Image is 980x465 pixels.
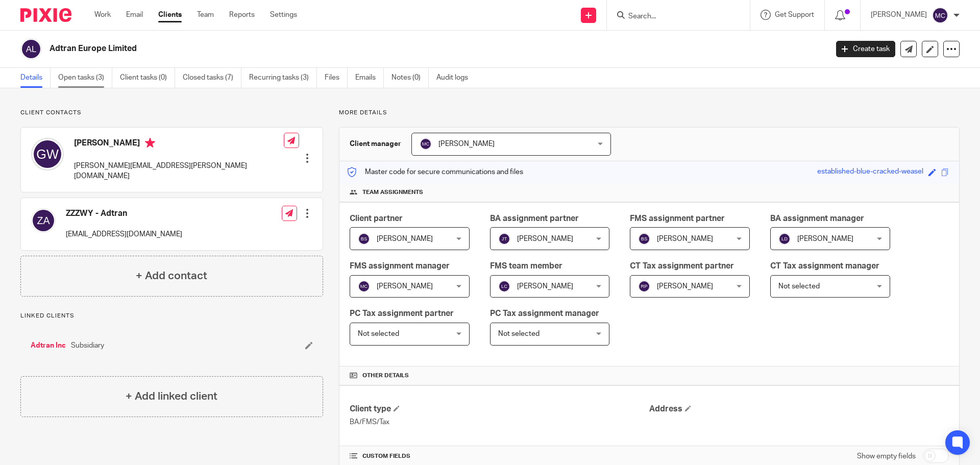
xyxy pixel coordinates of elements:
a: Settings [270,10,297,20]
h4: ZZZWY - Adtran [66,208,182,219]
img: svg%3E [932,7,948,23]
span: FMS team member [490,262,562,270]
h4: [PERSON_NAME] [74,138,284,151]
a: Create task [836,41,895,57]
span: [PERSON_NAME] [517,283,573,290]
span: CT Tax assignment manager [770,262,879,270]
span: PC Tax assignment manager [490,309,599,317]
span: CT Tax assignment partner [630,262,734,270]
span: BA assignment partner [490,214,579,223]
img: svg%3E [31,138,64,170]
div: established-blue-cracked-weasel [817,166,923,178]
a: Recurring tasks (3) [249,68,317,88]
i: Primary [145,138,155,148]
img: svg%3E [778,233,791,245]
img: svg%3E [498,280,510,292]
h4: + Add linked client [126,388,217,404]
span: Not selected [498,330,540,337]
a: Files [325,68,348,88]
img: svg%3E [498,233,510,245]
span: [PERSON_NAME] [797,235,853,242]
p: Client contacts [20,109,323,117]
img: svg%3E [638,233,650,245]
p: BA/FMS/Tax [350,417,649,427]
a: Client tasks (0) [120,68,175,88]
a: Reports [229,10,255,20]
label: Show empty fields [857,451,916,461]
span: PC Tax assignment partner [350,309,454,317]
p: [EMAIL_ADDRESS][DOMAIN_NAME] [66,229,182,239]
img: svg%3E [31,208,56,233]
span: [PERSON_NAME] [377,235,433,242]
h4: Client type [350,404,649,414]
p: [PERSON_NAME] [871,10,927,20]
span: Client partner [350,214,403,223]
span: [PERSON_NAME] [657,283,713,290]
span: Not selected [358,330,399,337]
span: FMS assignment manager [350,262,450,270]
a: Open tasks (3) [58,68,112,88]
a: Notes (0) [391,68,429,88]
p: Master code for secure communications and files [347,167,523,177]
span: Team assignments [362,188,423,197]
h4: + Add contact [136,268,207,284]
a: Adtran Inc [31,340,66,351]
span: [PERSON_NAME] [377,283,433,290]
img: Pixie [20,8,71,22]
img: svg%3E [358,280,370,292]
span: Subsidiary [71,340,104,351]
a: Clients [158,10,182,20]
a: Team [197,10,214,20]
a: Emails [355,68,384,88]
h4: Address [649,404,949,414]
img: svg%3E [420,138,432,150]
img: svg%3E [358,233,370,245]
a: Email [126,10,143,20]
img: svg%3E [20,38,42,60]
span: BA assignment manager [770,214,864,223]
span: FMS assignment partner [630,214,725,223]
h4: CUSTOM FIELDS [350,452,649,460]
span: Get Support [775,11,814,18]
span: Not selected [778,283,820,290]
h2: Adtran Europe Limited [50,43,667,54]
p: [PERSON_NAME][EMAIL_ADDRESS][PERSON_NAME][DOMAIN_NAME] [74,161,284,182]
span: [PERSON_NAME] [657,235,713,242]
p: More details [339,109,960,117]
a: Audit logs [436,68,476,88]
a: Work [94,10,111,20]
span: [PERSON_NAME] [438,140,495,148]
img: svg%3E [638,280,650,292]
a: Closed tasks (7) [183,68,241,88]
p: Linked clients [20,312,323,320]
a: Details [20,68,51,88]
input: Search [627,12,719,21]
span: [PERSON_NAME] [517,235,573,242]
h3: Client manager [350,139,401,149]
span: Other details [362,372,409,380]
